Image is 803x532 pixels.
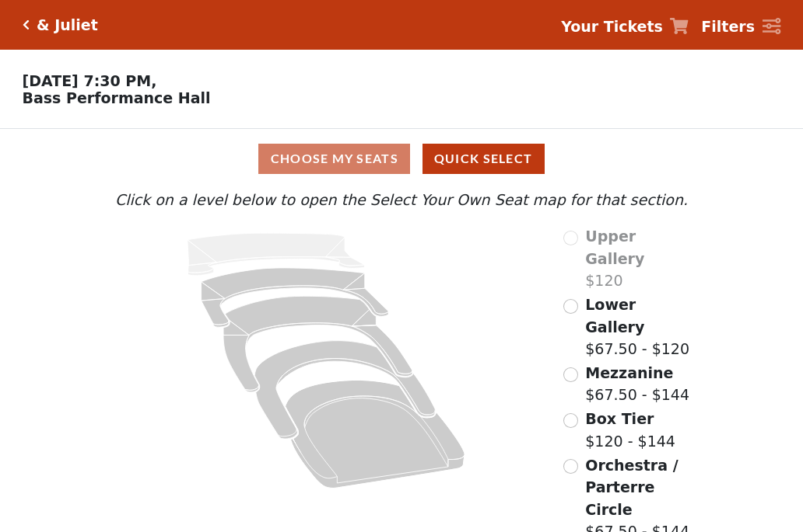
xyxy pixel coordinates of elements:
[585,457,678,518] span: Orchestra / Parterre Circle
[585,296,644,336] span: Lower Gallery
[585,364,673,381] span: Mezzanine
[585,410,654,427] span: Box Tier
[23,19,30,30] a: Click here to go back to filters
[286,381,465,489] path: Orchestra / Parterre Circle - Seats Available: 46
[561,18,663,35] strong: Your Tickets
[37,16,98,34] h5: & Juliet
[585,228,644,267] span: Upper Gallery
[202,268,389,327] path: Lower Gallery - Seats Available: 125
[188,233,365,276] path: Upper Gallery - Seats Available: 0
[585,408,675,452] label: $120 - $144
[701,16,780,38] a: Filters
[561,16,689,38] a: Your Tickets
[585,225,692,292] label: $120
[111,189,692,211] p: Click on a level below to open the Select Your Own Seat map for that section.
[423,144,545,174] button: Quick Select
[585,294,692,360] label: $67.50 - $120
[585,362,689,406] label: $67.50 - $144
[701,18,755,35] strong: Filters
